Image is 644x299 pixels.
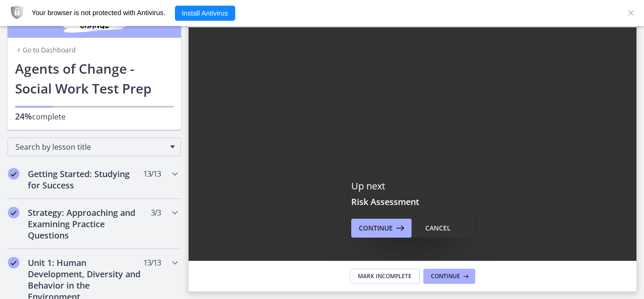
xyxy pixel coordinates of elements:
h1: Agents of Change - Social Work Test Prep [15,59,173,98]
button: Continue [351,219,412,238]
div: Search by lesson title [8,137,181,156]
i: Completed [8,207,19,218]
span: Continue [431,273,460,280]
button: Cancel [418,219,458,238]
p: Up next [351,180,474,192]
a: Go to Dashboard [15,45,76,55]
span: Search by lesson title [16,142,165,152]
p: complete [15,111,173,122]
span: 13 / 13 [143,257,161,268]
div: Cancel [425,222,451,234]
button: Mark Incomplete [350,269,420,284]
span: Mark Incomplete [358,273,412,280]
i: Completed [8,257,19,268]
h2: Getting Started: Studying for Success [28,168,143,191]
i: Completed [8,168,19,179]
button: Continue [423,269,475,284]
span: Continue [359,222,393,234]
span: 24% [15,111,32,122]
h2: Strategy: Approaching and Examining Practice Questions [28,207,143,241]
h3: Risk Assessment [351,196,474,207]
span: 3 / 3 [151,207,161,218]
span: 13 / 13 [143,168,161,179]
